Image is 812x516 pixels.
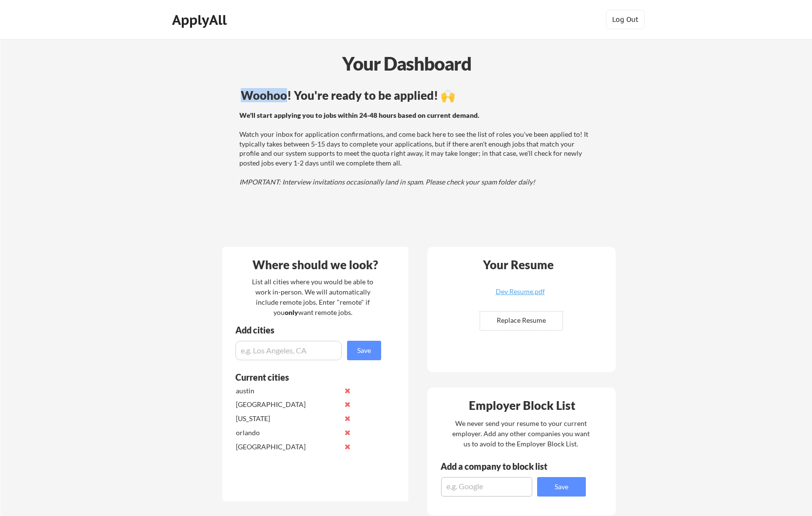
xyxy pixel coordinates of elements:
strong: only [285,308,298,316]
div: Woohoo! You're ready to be applied! 🙌 [241,90,592,101]
a: Dev Resume.pdf [462,288,578,303]
div: We never send your resume to your current employer. Add any other companies you want us to avoid ... [451,418,590,449]
div: Add a company to block list [441,462,562,471]
div: List all cities where you would be able to work in-person. We will automatically include remote j... [246,276,380,317]
div: Your Dashboard [1,50,812,77]
em: IMPORTANT: Interview invitations occasionally land in spam. Please check your spam folder daily! [239,178,535,186]
button: Save [537,477,586,497]
button: Log Out [606,10,645,29]
div: Watch your inbox for application confirmations, and come back here to see the list of roles you'v... [239,111,591,187]
strong: We'll start applying you to jobs within 24-48 hours based on current demand. [239,111,479,119]
div: Employer Block List [431,400,613,411]
div: Current cities [235,373,370,382]
div: Add cities [235,326,384,334]
div: Where should we look? [225,259,406,271]
div: orlando [236,428,339,438]
div: ApplyAll [172,12,230,28]
input: e.g. Los Angeles, CA [235,341,342,360]
div: Dev Resume.pdf [462,288,578,295]
div: [GEOGRAPHIC_DATA] [236,400,339,409]
div: Your Resume [470,259,566,271]
div: [GEOGRAPHIC_DATA] [236,442,339,452]
button: Save [347,341,381,360]
div: austin [236,386,339,396]
div: [US_STATE] [236,414,339,424]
